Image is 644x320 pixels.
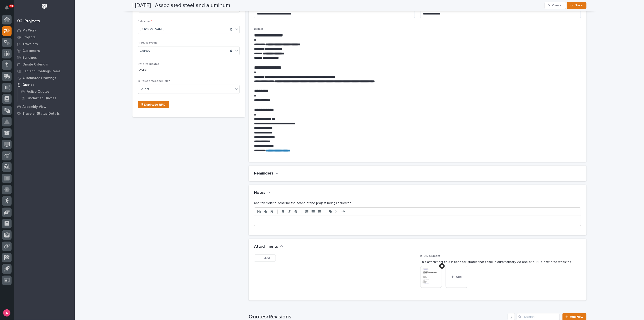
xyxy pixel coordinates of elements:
[567,2,586,9] button: Save
[14,47,75,54] a: Customers
[570,315,584,318] span: Add New
[22,112,60,116] p: Traveler Status Details
[254,190,265,195] h2: Notes
[22,42,38,46] p: Travelers
[27,96,56,100] p: Unclaimed Quotes
[14,68,75,75] a: Fab and Coatings Items
[140,87,151,92] div: Select...
[14,61,75,68] a: Onsite Calendar
[6,5,12,13] div: Notifications49
[14,75,75,81] a: Automated Drawings
[552,3,562,7] span: Cancel
[22,56,37,60] p: Buildings
[254,255,276,262] button: Add
[575,3,583,7] span: Save
[254,244,278,249] h2: Attachments
[17,19,40,24] div: 02. Projects
[22,29,36,33] p: My Work
[254,201,581,206] p: Use this field to describe the scope of the project being requested.
[446,266,467,288] button: Add
[254,171,279,176] button: Reminders
[138,68,240,72] p: [DATE]
[420,255,440,257] span: RFQ Document
[138,101,169,108] a: ⎘ Duplicate RFQ
[10,4,13,7] p: 49
[132,2,231,9] h2: | [DATE] | Associated steel and aluminum
[138,63,160,65] span: Date Requested
[22,63,49,67] p: Onsite Calendar
[22,83,34,87] p: Quotes
[456,275,461,279] span: Add
[2,308,12,318] button: users-avatar
[264,256,270,260] span: Add
[14,81,75,88] a: Quotes
[17,88,75,95] a: Active Quotes
[420,260,581,264] p: This attachment field is used for quotes that come in automatically via one of our E-Commerce web...
[14,54,75,61] a: Buildings
[14,27,75,34] a: My Work
[138,41,160,44] span: Product Type(s)
[22,105,46,109] p: Assembly View
[14,103,75,110] a: Assembly View
[14,34,75,41] a: Projects
[40,2,48,11] img: Workspace Logo
[17,95,75,101] a: Unclaimed Quotes
[142,103,166,106] span: ⎘ Duplicate RFQ
[2,3,12,12] button: Notifications
[254,190,270,195] button: Notes
[22,76,56,80] p: Automated Drawings
[254,28,263,30] span: Details
[14,110,75,117] a: Traveler Status Details
[14,41,75,47] a: Travelers
[22,35,36,39] p: Projects
[140,27,165,32] span: [PERSON_NAME]
[22,69,60,73] p: Fab and Coatings Items
[22,49,40,53] p: Customers
[254,171,274,176] h2: Reminders
[140,48,151,53] span: Cranes
[27,90,50,94] p: Active Quotes
[545,2,566,9] button: Cancel
[138,20,152,23] span: Salesman
[254,244,283,249] button: Attachments
[138,80,170,82] span: In-Person Meeting Held?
